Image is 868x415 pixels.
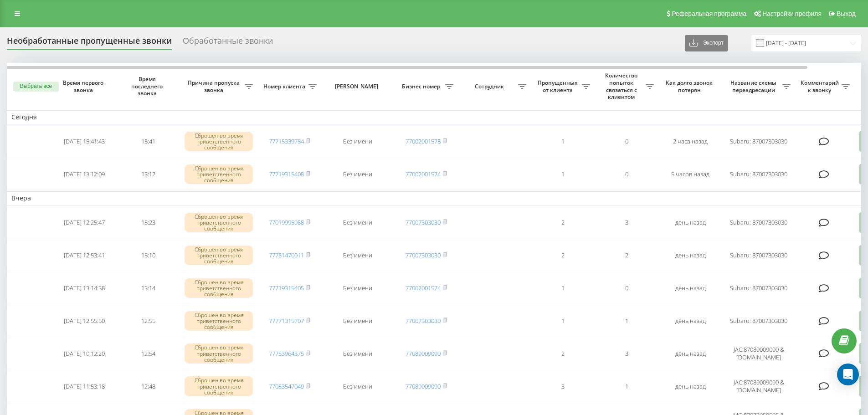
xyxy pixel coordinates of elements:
td: 1 [531,272,595,303]
div: Сброшен во время приветственного сообщения [185,311,253,331]
a: 77771315707 [269,317,304,325]
span: Реферальная программа [672,10,746,17]
button: Экспорт [685,35,728,51]
td: Без имени [321,338,394,369]
td: [DATE] 10:12:20 [52,338,116,369]
td: 13:14 [116,272,180,303]
td: Subaru: 87007303030 [722,240,795,271]
td: Без имени [321,272,394,303]
td: день назад [658,338,722,369]
td: Без имени [321,207,394,238]
a: 77781470011 [269,251,304,259]
td: день назад [658,305,722,336]
td: Без имени [321,305,394,336]
td: 12:48 [116,371,180,402]
td: [DATE] 11:53:18 [52,371,116,402]
td: 3 [531,371,595,402]
td: Subaru: 87007303030 [722,126,795,157]
td: Subaru: 87007303030 [722,272,795,303]
td: Subaru: 87007303030 [722,305,795,336]
a: 77053547049 [269,382,304,390]
td: 2 [531,207,595,238]
td: [DATE] 13:14:38 [52,272,116,303]
td: 0 [595,126,658,157]
td: 2 [531,240,595,271]
td: 1 [531,159,595,190]
span: Количество попыток связаться с клиентом [599,72,646,100]
span: Время первого звонка [60,79,109,93]
td: день назад [658,272,722,303]
td: 1 [531,305,595,336]
td: [DATE] 12:53:41 [52,240,116,271]
span: Настройки профиля [762,10,822,17]
td: 0 [595,159,658,190]
span: Выход [837,10,856,17]
td: день назад [658,207,722,238]
span: Название схемы переадресации [727,79,782,93]
td: 13:12 [116,159,180,190]
td: 2 [531,338,595,369]
td: 1 [531,126,595,157]
td: Без имени [321,371,394,402]
td: 2 [595,240,658,271]
div: Сброшен во время приветственного сообщения [185,343,253,364]
a: 77089009090 [406,382,441,390]
td: JAC:87089009090 & [DOMAIN_NAME] [722,371,795,402]
td: 1 [595,371,658,402]
div: Сброшен во время приветственного сообщения [185,132,253,152]
span: Как долго звонок потерян [666,79,715,93]
a: 77007303030 [406,218,441,226]
td: 12:54 [116,338,180,369]
div: Сброшен во время приветственного сообщения [185,213,253,233]
button: Выбрать все [13,82,59,92]
td: день назад [658,371,722,402]
span: Причина пропуска звонка [185,79,245,93]
td: 5 часов назад [658,159,722,190]
td: 15:23 [116,207,180,238]
td: 15:10 [116,240,180,271]
td: день назад [658,240,722,271]
div: Необработанные пропущенные звонки [7,36,172,50]
a: 77753964375 [269,349,304,358]
td: 3 [595,338,658,369]
td: 15:41 [116,126,180,157]
div: Сброшен во время приветственного сообщения [185,246,253,266]
div: Сброшен во время приветственного сообщения [185,376,253,396]
a: 77002001574 [406,170,441,178]
span: Время последнего звонка [123,76,173,97]
td: 3 [595,207,658,238]
td: Subaru: 87007303030 [722,159,795,190]
td: 2 часа назад [658,126,722,157]
td: 0 [595,272,658,303]
div: Сброшен во время приветственного сообщения [185,164,253,184]
span: Сотрудник [462,83,518,90]
a: 77089009090 [406,349,441,358]
td: Без имени [321,126,394,157]
a: 77715339754 [269,137,304,145]
a: 77719315408 [269,170,304,178]
span: Бизнес номер [399,83,445,90]
div: Сброшен во время приветственного сообщения [185,278,253,298]
a: 77002001578 [406,137,441,145]
a: 77019995988 [269,218,304,226]
td: [DATE] 12:25:47 [52,207,116,238]
td: 1 [595,305,658,336]
td: Subaru: 87007303030 [722,207,795,238]
a: 77007303030 [406,251,441,259]
a: 77719315405 [269,284,304,292]
td: [DATE] 15:41:43 [52,126,116,157]
div: Обработанные звонки [183,36,273,50]
span: Номер клиента [262,83,308,90]
td: Без имени [321,240,394,271]
td: [DATE] 12:55:50 [52,305,116,336]
span: Пропущенных от клиента [535,79,582,93]
div: Open Intercom Messenger [837,364,859,385]
td: 12:55 [116,305,180,336]
span: Комментарий к звонку [800,79,842,93]
a: 77002001574 [406,284,441,292]
td: [DATE] 13:12:09 [52,159,116,190]
td: Без имени [321,159,394,190]
td: JAC:87089009090 & [DOMAIN_NAME] [722,338,795,369]
a: 77007303030 [406,317,441,325]
span: [PERSON_NAME] [329,83,386,90]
